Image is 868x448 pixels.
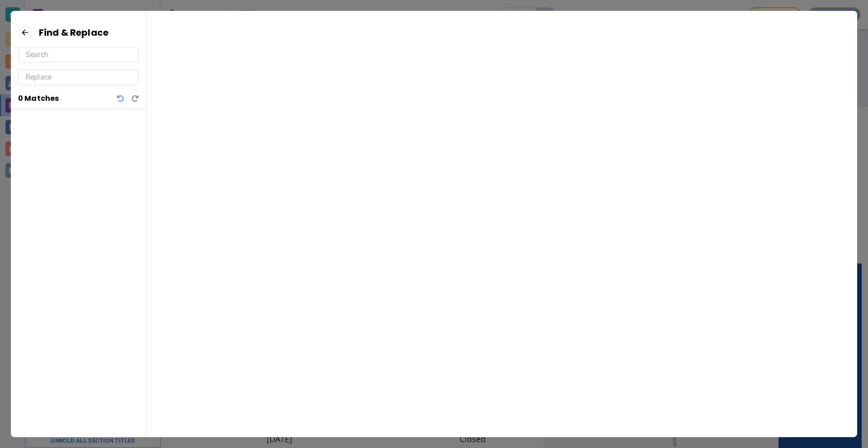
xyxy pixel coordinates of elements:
button: Redo [132,95,139,102]
h6: 0 Matches [18,92,59,105]
input: Replace [26,70,131,85]
h6: Find & Replace [39,25,108,40]
input: Search [26,47,131,62]
button: Undo [117,95,124,102]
